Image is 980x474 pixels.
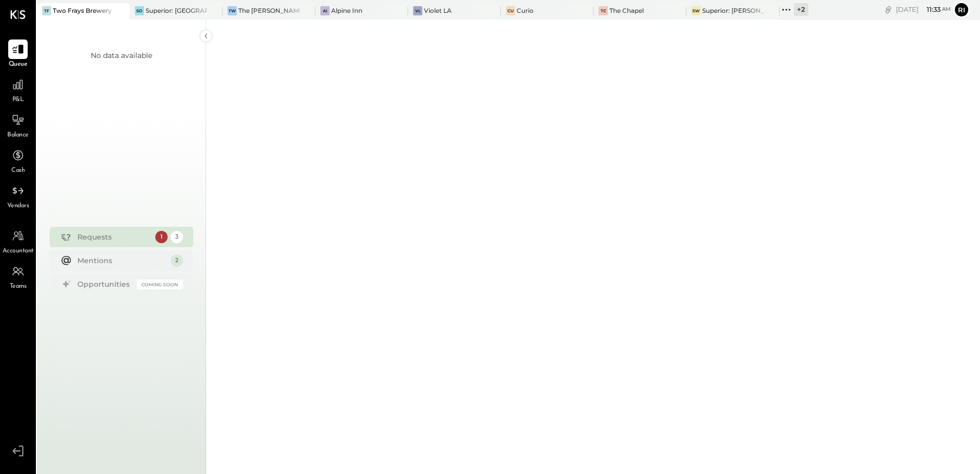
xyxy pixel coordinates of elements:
div: SO [135,6,144,15]
button: Ri [953,2,970,18]
a: Vendors [1,181,35,211]
a: P&L [1,75,35,105]
div: 1 [155,231,168,243]
div: Requests [77,232,150,242]
div: TF [42,6,51,15]
div: Cu [506,6,515,15]
div: The Chapel [609,6,644,15]
span: Cash [11,166,25,175]
span: Vendors [7,202,29,211]
div: AI [320,6,330,15]
div: copy link [883,4,893,15]
div: Opportunities [77,279,132,289]
div: Curio [517,6,534,15]
div: [DATE] [896,5,951,14]
a: Balance [1,110,35,140]
span: P&L [12,95,24,105]
div: No data available [91,50,152,61]
div: The [PERSON_NAME] [238,6,300,15]
span: Queue [9,60,28,69]
div: Superior: [GEOGRAPHIC_DATA] [146,6,207,15]
div: 2 [171,254,183,267]
a: Queue [1,39,35,69]
div: TW [228,6,237,15]
div: TC [599,6,608,15]
div: Alpine Inn [331,6,362,15]
span: Teams [10,282,27,291]
div: SW [691,6,701,15]
a: Cash [1,146,35,175]
div: Mentions [77,255,166,266]
div: Two Frays Brewery [53,6,112,15]
div: Violet LA [424,6,452,15]
a: Accountant [1,226,35,256]
span: Balance [7,131,29,140]
div: 3 [171,231,183,243]
div: Coming Soon [137,280,183,289]
span: Accountant [3,247,34,256]
div: Superior: [PERSON_NAME] [702,6,764,15]
div: VL [413,6,422,15]
div: + 2 [794,3,808,16]
a: Teams [1,262,35,291]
